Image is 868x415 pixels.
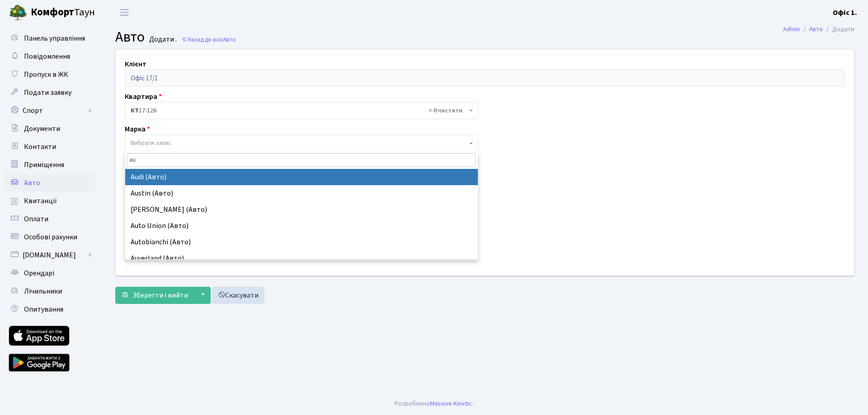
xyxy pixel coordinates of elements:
[125,102,478,119] span: <b>КТ</b>&nbsp;&nbsp;&nbsp;&nbsp;17-126
[5,228,95,246] a: Особові рахунки
[31,5,95,20] span: Таун
[24,70,68,79] span: Пропуск в ЖК
[212,287,264,304] a: Скасувати
[24,214,48,224] span: Оплати
[5,102,95,120] a: Спорт
[24,232,77,242] span: Особові рахунки
[147,35,177,44] small: Додати .
[115,287,194,304] button: Зберегти і вийти
[125,59,146,70] label: Клієнт
[24,196,57,206] span: Квитанції
[113,5,136,20] button: Переключити навігацію
[769,20,868,39] nav: breadcrumb
[24,33,85,43] span: Панель управління
[24,268,54,278] span: Орендарі
[430,399,472,408] a: Massive Kinetic
[823,24,854,34] li: Додати
[125,124,150,135] label: Марка
[115,27,145,47] span: Авто
[131,106,139,115] b: КТ
[131,139,171,148] span: Вибрати запис
[125,185,478,201] li: Austin (Авто)
[5,29,95,47] a: Панель управління
[429,106,462,115] span: Видалити всі елементи
[31,5,74,19] b: Комфорт
[24,304,63,314] span: Опитування
[833,8,857,18] b: Офіс 1.
[24,51,70,61] span: Повідомлення
[395,399,473,409] div: Розроблено .
[5,282,95,300] a: Лічильники
[125,169,478,185] li: Audi (Авто)
[5,47,95,65] a: Повідомлення
[24,160,64,170] span: Приміщення
[5,264,95,282] a: Орендарі
[125,201,478,218] li: [PERSON_NAME] (Авто)
[5,65,95,84] a: Пропуск в ЖК
[5,138,95,156] a: Контакти
[809,24,823,34] a: Авто
[24,142,56,152] span: Контакти
[5,120,95,138] a: Документи
[223,35,236,44] span: Авто
[5,174,95,192] a: Авто
[5,210,95,228] a: Оплати
[5,300,95,318] a: Опитування
[125,218,478,234] li: Auto Union (Авто)
[5,84,95,102] a: Подати заявку
[125,91,162,102] label: Квартира
[131,106,467,115] span: <b>КТ</b>&nbsp;&nbsp;&nbsp;&nbsp;17-126
[181,35,236,44] a: Назад до всіхАвто
[125,250,478,266] li: Auverland (Авто)
[132,290,188,300] span: Зберегти і вийти
[24,178,40,188] span: Авто
[125,234,478,250] li: Autobianchi (Авто)
[833,7,857,18] a: Офіс 1.
[9,4,27,22] img: logo.png
[5,192,95,210] a: Квитанції
[783,24,800,34] a: Admin
[24,124,60,134] span: Документи
[5,156,95,174] a: Приміщення
[24,88,71,98] span: Подати заявку
[24,286,62,296] span: Лічильники
[5,246,95,264] a: [DOMAIN_NAME]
